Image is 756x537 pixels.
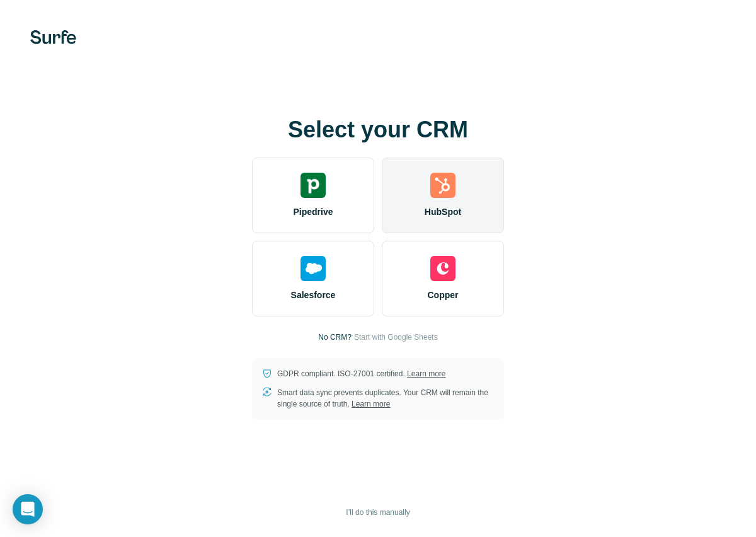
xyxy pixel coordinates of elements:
[301,173,326,198] img: pipedrive's logo
[318,332,352,343] p: No CRM?
[428,289,459,301] span: Copper
[30,30,76,44] img: Surfe's logo
[291,289,336,301] span: Salesforce
[352,400,390,408] a: Learn more
[430,256,455,281] img: copper's logo
[301,256,326,281] img: salesforce's logo
[277,368,445,379] p: GDPR compliant. ISO-27001 certified.
[407,369,445,378] a: Learn more
[430,173,455,198] img: hubspot's logo
[346,507,409,518] span: I’ll do this manually
[354,332,438,343] button: Start with Google Sheets
[13,494,43,524] div: Open Intercom Messenger
[252,117,504,142] h1: Select your CRM
[337,503,418,522] button: I’ll do this manually
[277,387,494,410] p: Smart data sync prevents duplicates. Your CRM will remain the single source of truth.
[425,205,461,218] span: HubSpot
[293,205,333,218] span: Pipedrive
